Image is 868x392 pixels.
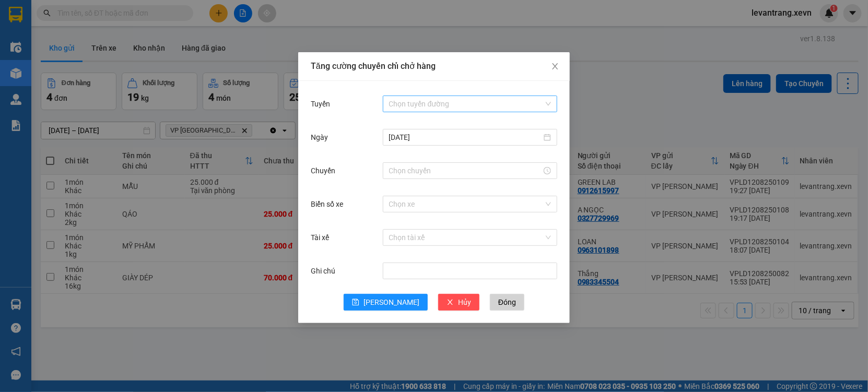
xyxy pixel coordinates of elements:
button: closeHủy [438,294,479,311]
span: Hủy [458,296,471,308]
button: save[PERSON_NAME] [344,294,428,311]
span: save [352,299,359,307]
input: Tài xế [389,230,544,245]
input: Chuyến [389,165,542,176]
label: Ngày [311,133,333,141]
input: Ngày [389,132,542,143]
label: Tuyến [311,100,335,108]
input: Biển số xe [389,196,544,212]
label: Ghi chú [311,267,341,275]
input: Ghi chú [383,263,557,279]
span: close [551,62,559,70]
div: Tăng cường chuyến chỉ chở hàng [311,61,557,72]
label: Chuyến [311,167,341,175]
span: close [447,299,454,307]
label: Biển số xe [311,200,348,208]
button: Đóng [490,294,524,311]
label: Tài xế [311,233,334,242]
span: [PERSON_NAME] [363,296,419,308]
span: Đóng [498,296,516,308]
button: Close [541,52,570,81]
